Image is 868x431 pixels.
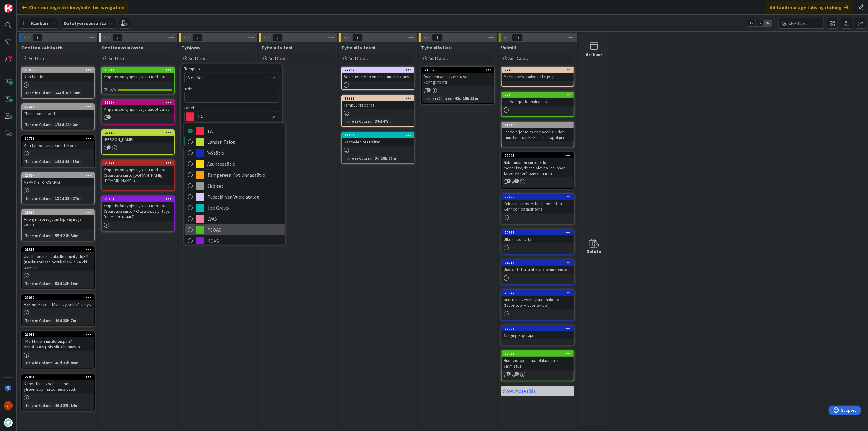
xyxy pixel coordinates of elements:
[52,402,53,409] span: :
[505,230,574,235] div: 20666
[505,68,574,72] div: 22490
[21,246,95,289] a: 21318Uusille ominaisuuksille päivitystuki? (Keskustellaan porukalla kun kaikki paikalla)Time in C...
[507,179,511,183] span: 1
[102,67,174,81] div: 16711Ympäristön tyhjennys ja uudet datat
[53,280,80,287] div: 53d 18h 30m
[53,195,82,202] div: 130d 18h 27m
[24,280,52,287] div: Time in Column
[13,1,28,8] span: Support
[341,67,414,90] a: 22732Soluhuoneiden ominaisuudet listaus
[345,96,414,100] div: 19972
[502,230,574,235] div: 20666
[747,20,755,26] span: 1x
[342,132,414,146] div: 22705Saatavien testisiirto
[53,360,80,366] div: 46d 22h 49m
[207,236,282,245] span: KOAS
[502,128,574,141] div: Lähdejärjestelmien pakollisuuden muuttaminen kaikkiin siirtopohjiin
[22,141,94,149] div: Kehitysputken seurantakortti
[22,247,94,271] div: 21318Uusille ominaisuuksille päivitystuki? (Keskustellaan porukalla kun kaikki paikalla)
[21,374,95,411] a: 22034Kohdetunnuksen ja nimen yhteensopimattomuus catchTime in Column:46d 22h 14m
[185,136,285,147] a: Lahden Talot
[53,232,80,239] div: 55d 22h 54m
[192,34,203,41] span: 2
[185,213,285,224] a: LVAS
[501,122,574,147] a: 21945Lähdejärjestelmien pakollisuuden muuttaminen kaikkiin siirtopohjiin
[755,20,764,26] span: 2x
[107,145,111,149] span: 1
[102,130,174,143] div: 22077[PERSON_NAME]
[22,178,94,186] div: ASPA X SIIRTOSAKKI
[53,121,80,128] div: 173d 22h 2m
[102,202,174,221] div: Ympäristön tyhjennys ja uudet datat (Seuraava siirto ? Ota ajoissa yhteys [PERSON_NAME])
[181,45,200,51] span: Työjono
[21,209,95,241] a: 21937Anonymisointi jobin läpikäynti ja korttiTime in Column:55d 22h 54m
[22,374,94,380] div: 22034
[502,357,574,370] div: Huoneistojen huonelukumäärän varmistus
[429,56,448,61] span: Add Card...
[22,110,94,118] div: "Tilauslomakkeet"
[425,68,494,72] div: 21862
[52,121,53,128] span: :
[4,418,13,427] img: avatar
[502,290,574,296] div: 20972
[101,45,143,51] span: Odottaa asiakasta
[52,232,53,239] span: :
[185,125,285,136] a: TA
[53,402,80,409] div: 46d 22h 14m
[105,68,174,72] div: 16711
[22,173,94,178] div: 20624
[52,317,53,324] span: :
[22,67,94,81] div: 15882Kehitysideat
[105,197,174,201] div: 20864
[24,158,52,165] div: Time in Column
[24,402,52,409] div: Time in Column
[501,229,574,255] a: 20666Ulkoalueselvitys
[502,67,574,81] div: 22490Markukselle palveluntarjoaja
[207,214,282,223] span: LVAS
[427,88,431,92] span: 1
[502,158,574,177] div: Hakemuksen siirto ei tue menneisyydessä olevaa "asunnon tarve alkaen" päivämäärää
[502,266,574,273] div: Uusi ostettu kiinteistö ja huoneisto
[52,158,53,165] span: :
[22,374,94,393] div: 22034Kohdetunnuksen ja nimen yhteensopimattomuus catch
[272,34,283,41] span: 0
[22,332,94,351] div: 22035"Markkinoinnin aloituspvm" pakollisuus pois siirtokannasta
[502,235,574,243] div: Ulkoalueselvitys
[32,34,43,41] span: 9
[207,126,282,136] span: TA
[502,153,574,158] div: 22093
[261,45,292,51] span: Työn alla Jani
[22,136,94,141] div: 19769
[501,290,574,321] a: 20972puuttuvia vesimaksuennakoita (tavoitteet + suoritukset)
[24,317,52,324] div: Time in Column
[502,326,574,331] div: 22098
[507,372,511,376] span: 2
[101,196,175,232] a: 20864Ympäristön tyhjennys ja uudet datat (Seuraava siirto ? Ota ajoissa yhteys [PERSON_NAME])
[22,295,94,300] div: 22082
[501,194,574,224] a: 20789Kaksi uutta ostettua huoneistoa Kennoon datasiirtona
[421,67,494,104] a: 21862Dynaamisen hakemuksen konfigurointiTime in Column:48d 19h 53m
[207,148,282,158] span: Y-Säätiö
[187,74,264,81] span: Not Set
[505,93,574,97] div: 22409
[373,155,398,161] div: 3d 16h 56m
[501,386,574,396] a: Show More (39)
[452,95,453,102] span: :
[512,34,523,41] span: 49
[52,195,53,202] span: :
[501,92,574,117] a: 22409Lähdejärjestelmälistaus
[102,100,174,113] div: 18124Ympäristön tyhjennys ja uudet datat
[102,160,174,185] div: 20876Ympäristön tyhjennys ja uudet datat (Seuraava siirto [DOMAIN_NAME]. - [DOMAIN_NAME].)
[421,45,452,51] span: Työn alla Ilari
[4,4,13,13] img: Visit kanbanzone.com
[505,327,574,331] div: 22098
[22,337,94,351] div: "Markkinoinnin aloituspvm" pakollisuus pois siirtokannasta
[432,34,443,41] span: 1
[102,160,174,166] div: 20876
[342,138,414,146] div: Saatavien testisiirto
[342,96,414,101] div: 19972
[344,155,372,161] div: Time in Column
[515,179,519,183] span: 1
[24,89,52,96] div: Time in Column
[766,2,852,13] div: Add and manage tabs by clicking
